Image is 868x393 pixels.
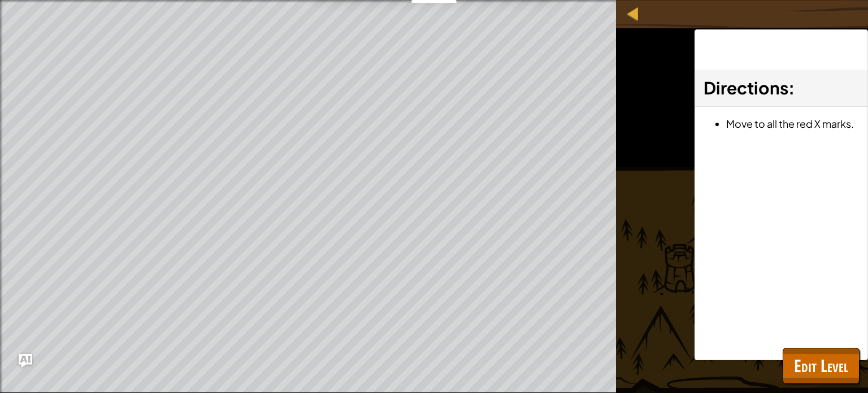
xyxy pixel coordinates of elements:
[794,354,848,377] span: Edit Level
[19,354,32,368] button: Ask AI
[704,75,859,101] h3: :
[726,115,859,132] li: Move to all the red X marks.
[704,77,788,98] span: Directions
[783,348,860,384] button: Edit Level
